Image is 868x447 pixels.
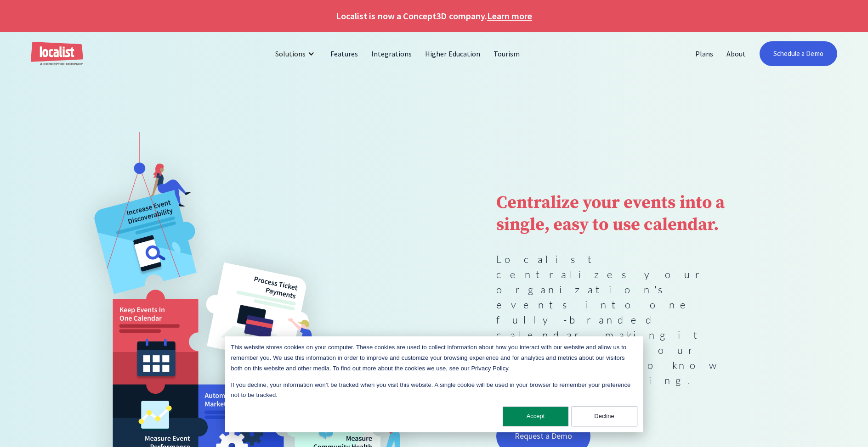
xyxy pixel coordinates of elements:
[231,380,637,401] p: If you decline, your information won’t be tracked when you visit this website. A single cookie wi...
[419,43,487,65] a: Higher Education
[720,43,753,65] a: About
[572,407,637,426] button: Decline
[225,336,643,432] div: Cookie banner
[760,41,837,66] a: Schedule a Demo
[487,9,532,23] a: Learn more
[503,407,568,426] button: Accept
[275,48,306,59] div: Solutions
[496,251,744,388] p: Localist centralizes your organization's events into one fully-branded calendar, making it easier...
[496,192,725,236] strong: Centralize your events into a single, easy to use calendar.
[268,43,324,65] div: Solutions
[31,42,83,66] a: home
[487,43,527,65] a: Tourism
[231,342,637,374] p: This website stores cookies on your computer. These cookies are used to collect information about...
[365,43,419,65] a: Integrations
[689,43,720,65] a: Plans
[324,43,365,65] a: Features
